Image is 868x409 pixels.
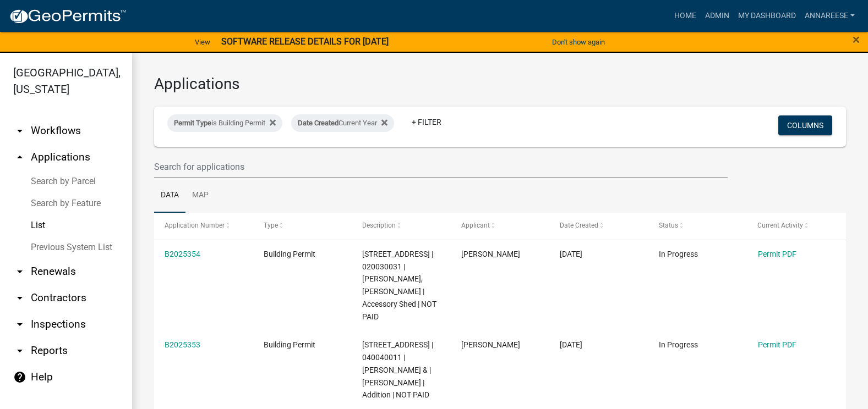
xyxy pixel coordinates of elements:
[853,33,860,46] button: Close
[549,213,648,239] datatable-header-cell: Date Created
[659,222,678,229] span: Status
[560,340,582,349] span: 09/23/2025
[362,222,396,229] span: Description
[154,75,846,93] h3: Applications
[352,213,451,239] datatable-header-cell: Description
[758,222,804,229] span: Current Activity
[560,250,582,258] span: 09/24/2025
[747,213,846,239] datatable-header-cell: Current Activity
[362,340,433,399] span: 15879 700TH AVE | 040040011 | LEE,CHRISTOPHER J & | KATIE A LEE | Addition | NOT PAID
[298,119,339,127] span: Date Created
[167,114,282,132] div: is Building Permit
[461,340,520,349] span: Katie Lee
[13,291,26,305] i: arrow_drop_down
[778,115,832,135] button: Columns
[154,178,185,213] a: Data
[403,112,450,132] a: + Filter
[853,32,860,47] span: ×
[461,222,490,229] span: Applicant
[461,250,520,258] span: Kevin Weitzel
[670,5,701,26] a: Home
[13,124,26,137] i: arrow_drop_down
[13,151,26,164] i: arrow_drop_up
[185,178,215,213] a: Map
[264,250,315,258] span: Building Permit
[659,340,698,349] span: In Progress
[190,33,215,51] a: View
[451,213,550,239] datatable-header-cell: Applicant
[264,222,278,229] span: Type
[165,222,225,229] span: Application Number
[648,213,747,239] datatable-header-cell: Status
[734,5,800,26] a: My Dashboard
[165,250,200,258] a: B2025354
[758,250,796,258] a: Permit PDF
[174,119,211,127] span: Permit Type
[154,156,728,178] input: Search for applications
[291,114,394,132] div: Current Year
[165,340,200,349] a: B2025353
[362,250,436,321] span: 15782 820TH AVE | 020030031 | WEITZEL,KEVIN ROSS | Accessory Shed | NOT PAID
[560,222,598,229] span: Date Created
[13,371,26,384] i: help
[253,213,352,239] datatable-header-cell: Type
[758,340,796,349] a: Permit PDF
[13,344,26,357] i: arrow_drop_down
[221,36,389,47] strong: SOFTWARE RELEASE DETAILS FOR [DATE]
[659,250,698,258] span: In Progress
[264,340,315,349] span: Building Permit
[13,318,26,331] i: arrow_drop_down
[548,33,609,51] button: Don't show again
[701,5,734,26] a: Admin
[154,213,253,239] datatable-header-cell: Application Number
[13,265,26,278] i: arrow_drop_down
[800,5,859,26] a: annareese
